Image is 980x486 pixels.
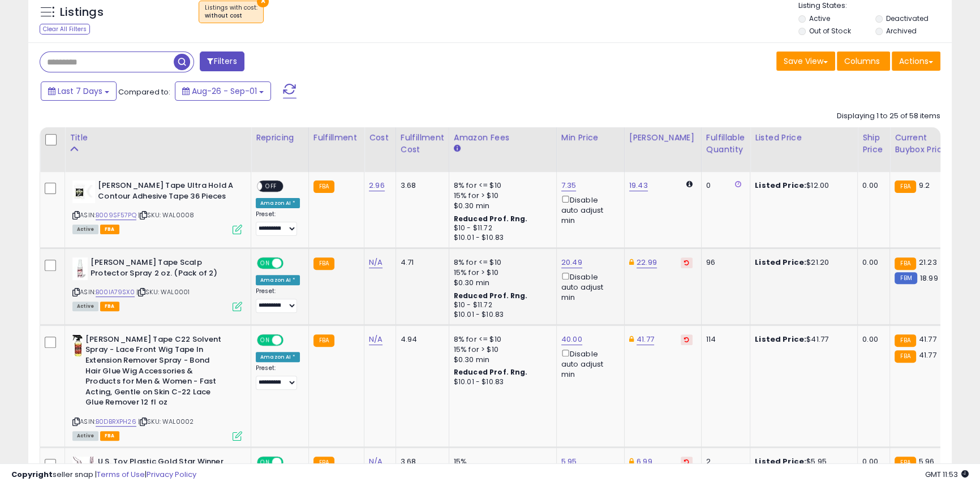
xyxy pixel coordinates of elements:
[886,26,917,36] label: Archived
[895,180,915,193] small: FBA
[258,259,272,268] span: ON
[401,334,440,345] div: 4.94
[262,182,280,191] span: OFF
[919,180,930,191] span: 9.2
[72,257,242,310] div: ASIN:
[205,3,257,20] span: Listings with cost :
[205,12,257,20] div: without cost
[454,345,548,355] div: 15% for > $10
[454,257,548,268] div: 8% for <= $10
[138,417,194,426] span: | SKU: WAL0002
[755,334,849,345] div: $41.77
[862,180,881,191] div: 0.00
[755,257,806,268] b: Listed Price:
[401,257,440,268] div: 4.71
[454,201,548,211] div: $0.30 min
[256,132,304,144] div: Repricing
[454,223,548,233] div: $10 - $11.72
[454,367,528,377] b: Reduced Prof. Rng.
[256,275,300,285] div: Amazon AI *
[192,85,257,97] span: Aug-26 - Sep-01
[454,268,548,278] div: 15% for > $10
[844,55,880,67] span: Columns
[282,259,300,268] span: OFF
[91,257,228,281] b: [PERSON_NAME] Tape Scalp Protector Spray 2 oz. (Pack of 2)
[313,132,359,144] div: Fulfillment
[686,180,693,188] i: Calculated using Dynamic Max Price.
[454,334,548,345] div: 8% for <= $10
[369,334,382,345] a: N/A
[755,180,806,191] b: Listed Price:
[72,180,95,203] img: 31iyC9O+ofS._SL40_.jpg
[925,469,969,480] span: 2025-09-9 11:53 GMT
[561,347,616,380] div: Disable auto adjust min
[454,300,548,310] div: $10 - $11.72
[454,214,528,223] b: Reduced Prof. Rng.
[454,355,548,365] div: $0.30 min
[862,132,885,156] div: Ship Price
[100,431,119,441] span: FBA
[138,210,194,220] span: | SKU: WAL0008
[454,233,548,243] div: $10.01 - $10.83
[561,193,616,226] div: Disable auto adjust min
[454,132,552,144] div: Amazon Fees
[85,334,223,411] b: [PERSON_NAME] Tape C22 Solvent Spray - Lace Front Wig Tape In Extension Remover Spray - Bond Hair...
[629,180,648,191] a: 19.43
[454,144,461,154] small: Amazon Fees.
[454,291,528,300] b: Reduced Prof. Rng.
[837,111,940,122] div: Displaying 1 to 25 of 58 items
[58,85,102,97] span: Last 7 Days
[920,273,938,283] span: 18.99
[561,180,577,191] a: 7.35
[313,180,334,193] small: FBA
[100,302,119,311] span: FBA
[369,132,391,144] div: Cost
[706,132,745,156] div: Fulfillable Quantity
[454,191,548,201] div: 15% for > $10
[97,469,145,480] a: Terms of Use
[136,287,190,296] span: | SKU: WAL0001
[313,334,334,347] small: FBA
[895,132,953,156] div: Current Buybox Price
[798,1,952,11] p: Listing States:
[809,14,830,23] label: Active
[72,257,88,280] img: 31gXpnB7F5L._SL40_.jpg
[100,225,119,234] span: FBA
[919,350,936,360] span: 41.77
[776,51,835,71] button: Save View
[895,272,917,284] small: FBM
[175,81,271,101] button: Aug-26 - Sep-01
[96,210,136,220] a: B009SF57PQ
[809,26,850,36] label: Out of Stock
[755,132,853,144] div: Listed Price
[454,278,548,288] div: $0.30 min
[706,257,741,268] div: 96
[706,180,741,191] div: 0
[454,377,548,387] div: $10.01 - $10.83
[755,334,806,345] b: Listed Price:
[96,287,135,297] a: B00IA79SX0
[401,132,444,156] div: Fulfillment Cost
[561,132,620,144] div: Min Price
[919,257,937,268] span: 21.23
[755,257,849,268] div: $21.20
[256,210,300,236] div: Preset:
[561,334,582,345] a: 40.00
[629,132,697,144] div: [PERSON_NAME]
[369,180,385,191] a: 2.96
[40,24,90,35] div: Clear All Filters
[886,14,929,23] label: Deactivated
[637,257,657,268] a: 22.99
[72,334,83,357] img: 51Nh7XTBYEL._SL40_.jpg
[11,470,196,480] div: seller snap | |
[256,287,300,313] div: Preset:
[200,51,244,71] button: Filters
[862,334,881,345] div: 0.00
[60,5,104,20] h5: Listings
[41,81,117,101] button: Last 7 Days
[401,180,440,191] div: 3.68
[862,257,881,268] div: 0.00
[70,132,246,144] div: Title
[313,257,334,270] small: FBA
[72,431,98,441] span: All listings currently available for purchase on Amazon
